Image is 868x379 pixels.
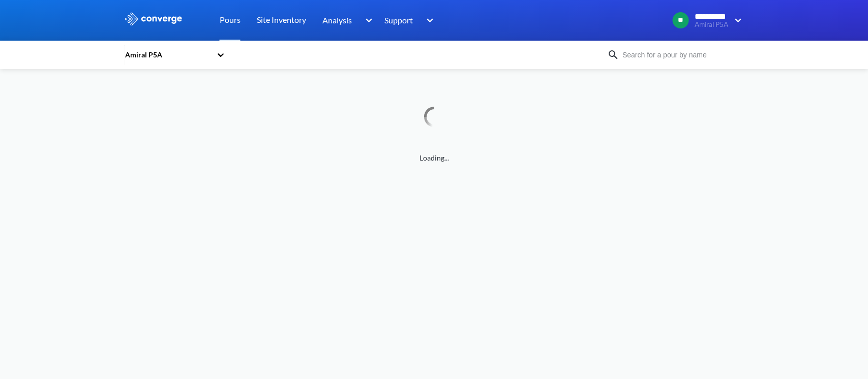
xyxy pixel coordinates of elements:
span: Support [384,14,413,26]
span: Amiral P5A [695,21,728,28]
img: logo_ewhite.svg [124,12,183,25]
div: Amiral P5A [124,49,212,60]
span: Loading... [124,152,744,164]
img: downArrow.svg [728,14,744,26]
img: downArrow.svg [420,14,436,26]
img: downArrow.svg [358,14,375,26]
span: Analysis [322,14,352,26]
img: icon-search.svg [607,49,619,61]
input: Search for a pour by name [619,49,742,60]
